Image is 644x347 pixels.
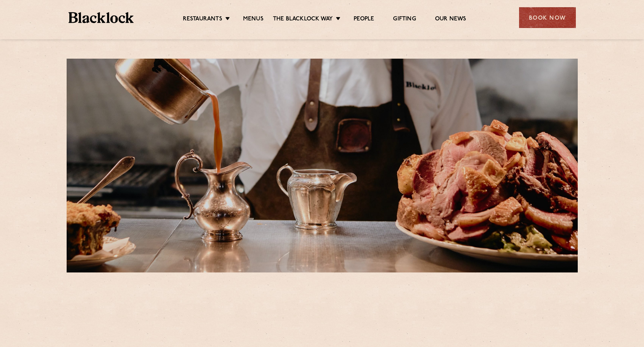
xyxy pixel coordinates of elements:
[273,16,333,24] a: The Blacklock Way
[354,16,374,24] a: People
[69,12,134,23] img: BL_Textured_Logo-footer-cropped.svg
[243,16,264,24] a: Menus
[519,7,576,28] div: Book Now
[183,16,222,24] a: Restaurants
[393,16,416,24] a: Gifting
[435,16,466,24] a: Our News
